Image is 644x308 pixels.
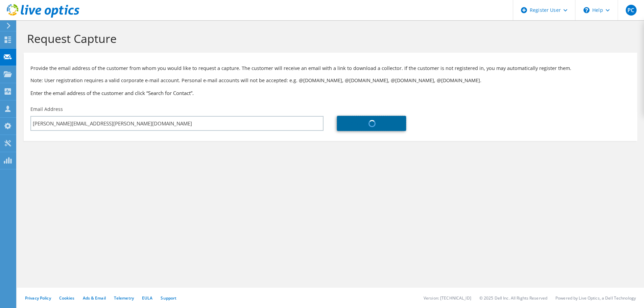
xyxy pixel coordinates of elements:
[59,295,75,301] a: Cookies
[30,106,63,113] label: Email Address
[27,31,630,46] h1: Request Capture
[337,116,406,131] a: Search for Contact
[25,295,51,301] a: Privacy Policy
[161,295,176,301] a: Support
[30,89,630,97] h3: Enter the email address of the customer and click “Search for Contact”.
[479,295,547,301] li: © 2025 Dell Inc. All Rights Reserved
[583,7,590,13] svg: \n
[30,77,630,84] p: Note: User registration requires a valid corporate e-mail account. Personal e-mail accounts will ...
[142,295,152,301] a: EULA
[555,295,636,301] li: Powered by Live Optics, a Dell Technology
[30,65,630,72] p: Provide the email address of the customer from whom you would like to request a capture. The cust...
[83,295,106,301] a: Ads & Email
[626,5,637,16] span: PC
[424,295,471,301] li: Version: [TECHNICAL_ID]
[114,295,134,301] a: Telemetry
